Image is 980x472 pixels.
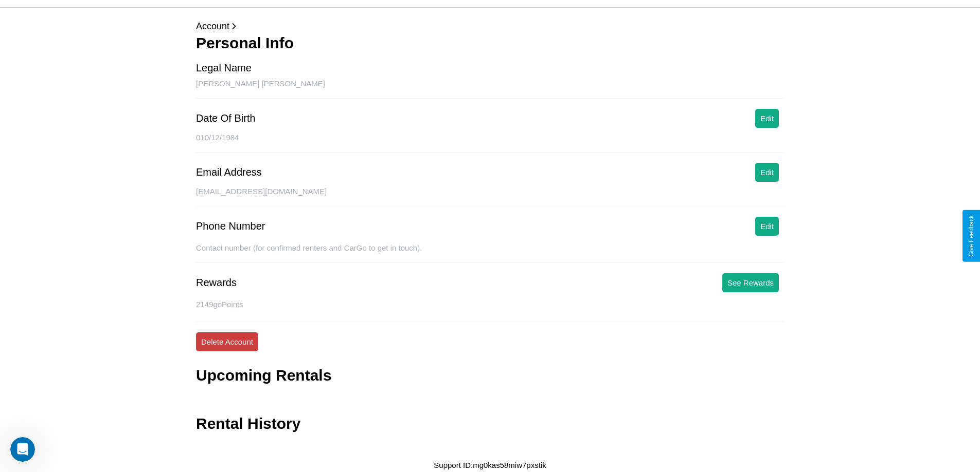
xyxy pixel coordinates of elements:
[722,273,779,292] button: See Rewards
[755,217,779,236] button: Edit
[196,62,252,74] div: Legal Name
[196,367,331,384] h3: Upcoming Rentals
[196,133,784,153] div: 010/12/1984
[196,166,262,178] div: Email Address
[196,220,265,232] div: Phone Number
[196,415,300,432] h3: Rental History
[196,243,784,263] div: Contact number (for confirmed renters and CarGo to get in touch).
[968,215,975,257] div: Give Feedback
[196,79,784,99] div: [PERSON_NAME] [PERSON_NAME]
[434,458,546,472] p: Support ID: mg0kas58miw7pxstik
[196,112,256,124] div: Date Of Birth
[196,332,258,351] button: Delete Account
[196,34,784,52] h3: Personal Info
[196,187,784,206] div: [EMAIL_ADDRESS][DOMAIN_NAME]
[196,277,237,289] div: Rewards
[196,297,784,311] p: 2149 goPoints
[755,163,779,182] button: Edit
[755,109,779,128] button: Edit
[196,18,784,34] p: Account
[10,437,35,462] iframe: Intercom live chat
